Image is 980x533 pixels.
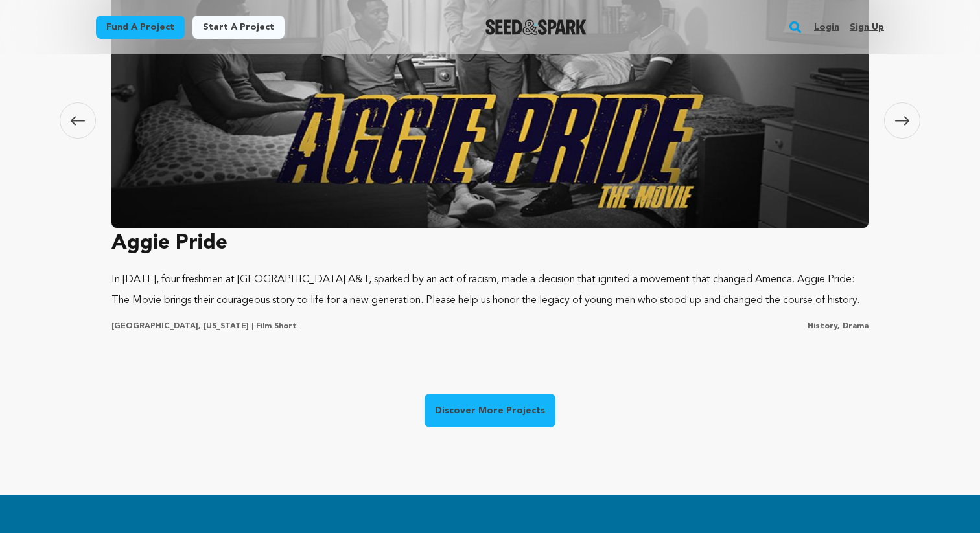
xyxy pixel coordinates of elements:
a: Seed&Spark Homepage [485,19,587,35]
a: Start a project [192,16,285,39]
img: Seed&Spark Logo Dark Mode [485,19,587,35]
a: Discover More Projects [425,394,555,427]
p: History, Drama [808,321,869,332]
h3: Aggie Pride [111,228,869,259]
p: In [DATE], four freshmen at [GEOGRAPHIC_DATA] A&T, sparked by an act of racism, made a decision t... [111,269,869,311]
a: Sign up [850,17,884,38]
span: Film Short [256,323,297,330]
a: Fund a project [96,16,185,39]
a: Login [814,17,839,38]
span: [GEOGRAPHIC_DATA], [US_STATE] | [111,323,253,330]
